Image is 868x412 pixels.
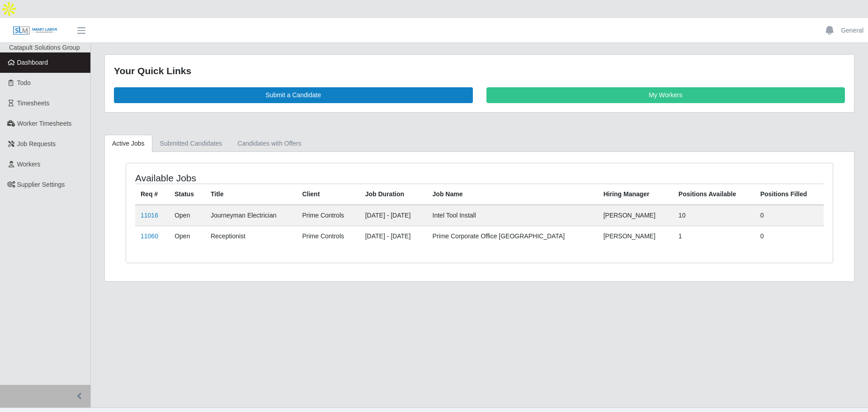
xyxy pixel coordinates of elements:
[297,226,359,246] td: Prime Controls
[17,161,41,168] span: Workers
[427,184,598,205] th: Job Name
[598,205,673,226] td: [PERSON_NAME]
[205,226,297,246] td: Receptionist
[755,226,824,246] td: 0
[673,184,755,205] th: Positions Available
[17,99,50,107] span: Timesheets
[17,59,48,66] span: Dashboard
[135,184,169,205] th: Req #
[169,184,205,205] th: Status
[17,140,56,147] span: Job Requests
[114,64,845,78] div: Your Quick Links
[297,184,359,205] th: Client
[17,120,71,127] span: Worker Timesheets
[360,205,427,226] td: [DATE] - [DATE]
[17,79,31,86] span: Todo
[13,26,58,36] img: SLM Logo
[360,226,427,246] td: [DATE] - [DATE]
[673,226,755,246] td: 1
[755,205,824,226] td: 0
[169,226,205,246] td: Open
[598,184,673,205] th: Hiring Manager
[135,172,414,184] h4: Available Jobs
[141,232,158,240] a: 11060
[114,87,473,103] a: Submit a Candidate
[598,226,673,246] td: [PERSON_NAME]
[152,135,230,152] a: Submitted Candidates
[230,135,309,152] a: Candidates with Offers
[427,205,598,226] td: Intel Tool Install
[9,44,80,51] span: Catapult Solutions Group
[17,181,65,188] span: Supplier Settings
[169,205,205,226] td: Open
[755,184,824,205] th: Positions Filled
[141,212,158,219] a: 11016
[673,205,755,226] td: 10
[841,26,863,35] a: General
[360,184,427,205] th: Job Duration
[205,205,297,226] td: Journeyman Electrician
[486,87,845,103] a: My Workers
[297,205,359,226] td: Prime Controls
[427,226,598,246] td: Prime Corporate Office [GEOGRAPHIC_DATA]
[205,184,297,205] th: Title
[104,135,152,152] a: Active Jobs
